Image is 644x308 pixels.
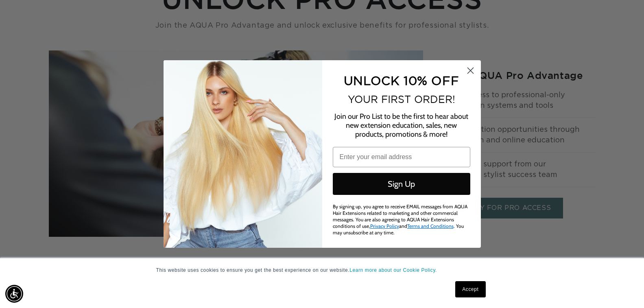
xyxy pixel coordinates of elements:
span: UNLOCK 10% OFF [344,74,459,87]
div: Accessibility Menu [5,285,23,303]
span: By signing up, you agree to receive EMAIL messages from AQUA Hair Extensions related to marketing... [333,203,467,236]
span: YOUR FIRST ORDER! [348,94,455,105]
a: Terms and Conditions [407,223,454,229]
img: daab8b0d-f573-4e8c-a4d0-05ad8d765127.png [164,60,322,248]
iframe: Chat Widget [603,269,644,308]
a: Learn more about our Cookie Policy. [349,267,437,273]
a: Accept [455,281,485,297]
span: Join our Pro List to be the first to hear about new extension education, sales, new products, pro... [334,112,468,139]
input: Enter your email address [333,147,470,167]
p: This website uses cookies to ensure you get the best experience on our website. [156,266,488,274]
button: Sign Up [333,173,470,195]
a: Privacy Policy [370,223,399,229]
button: Close dialog [463,63,478,78]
